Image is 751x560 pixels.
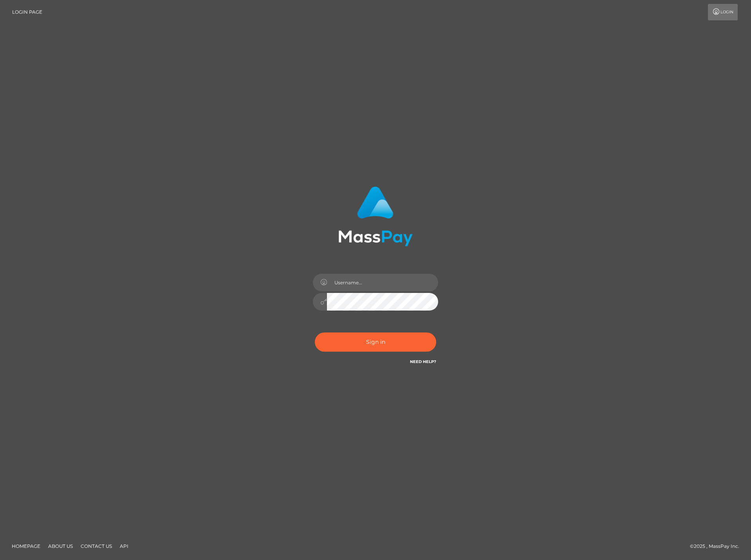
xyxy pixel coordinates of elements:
[708,4,738,20] a: Login
[78,540,115,552] a: Contact Us
[410,359,436,364] a: Need Help?
[9,540,43,552] a: Homepage
[338,186,413,246] img: MassPay Login
[117,540,132,552] a: API
[12,4,42,20] a: Login Page
[315,332,436,352] button: Sign in
[327,274,438,291] input: Username...
[45,540,76,552] a: About Us
[690,542,745,551] div: © 2025 , MassPay Inc.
